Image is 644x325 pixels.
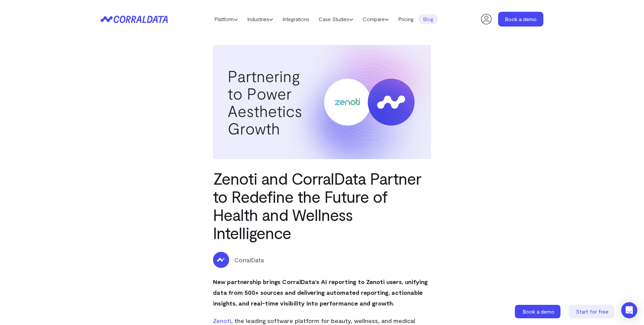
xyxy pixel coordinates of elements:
p: CorralData [234,256,264,264]
h1: Zenoti and CorralData Partner to Redefine the Future of Health and Wellness Intelligence [213,169,431,242]
a: Case Studies [314,14,358,24]
a: Start for free [569,305,615,318]
a: Platform [210,14,243,24]
a: Integrations [278,14,314,24]
a: Industries [243,14,278,24]
span: Book a demo [523,308,554,315]
b: New partnership brings CorralData’s AI reporting to Zenoti users, unifying data from 500+ sources... [213,278,428,307]
a: Book a demo [515,305,562,318]
a: Compare [358,14,393,24]
a: Zenoti [213,317,231,324]
div: Open Intercom Messenger [621,302,637,318]
a: Pricing [393,14,418,24]
a: Blog [418,14,438,24]
span: Start for free [576,308,608,315]
a: Book a demo [498,12,543,27]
